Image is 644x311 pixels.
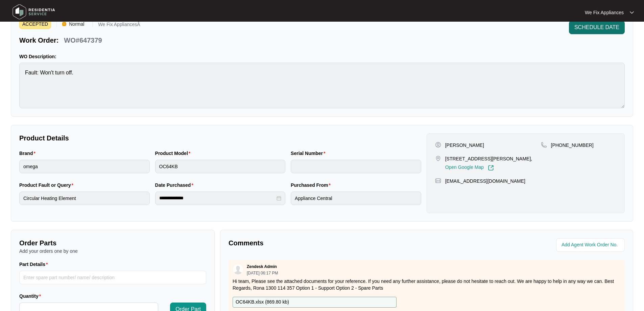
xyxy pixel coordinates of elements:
img: user-pin [435,142,441,148]
p: Product Details [19,133,421,143]
p: Comments [229,238,422,248]
img: Link-External [488,165,494,171]
img: user.svg [233,264,243,274]
span: Normal [66,19,87,29]
textarea: Fault: Won't turn off. [19,63,625,108]
p: Hi team, Please see the attached documents for your reference. If you need any further assistance... [233,278,621,291]
input: Product Model [155,160,286,173]
p: We Fix AppliancesÂ [98,22,140,29]
p: Order Parts [19,238,206,248]
span: ACCEPTED [19,19,51,29]
p: Add your orders one by one [19,248,206,254]
label: Quantity [19,293,44,299]
input: Part Details [19,271,206,284]
img: map-pin [435,178,441,184]
label: Date Purchased [155,182,196,188]
label: Product Fault or Query [19,182,76,188]
input: Product Fault or Query [19,192,150,205]
p: Work Order: [19,36,58,45]
input: Purchased From [291,192,421,205]
input: Serial Number [291,160,421,173]
input: Brand [19,160,150,173]
button: SCHEDULE DATE [569,21,625,34]
p: [EMAIL_ADDRESS][DOMAIN_NAME] [445,178,525,184]
p: We Fix Appliances [585,9,624,16]
img: map-pin [541,142,547,148]
input: Add Agent Work Order No. [562,241,621,249]
a: Open Google Map [445,165,494,171]
p: [PERSON_NAME] [445,142,484,149]
p: WO#647379 [64,36,102,45]
p: [DATE] 06:17 PM [247,271,278,275]
label: Part Details [19,261,51,268]
input: Date Purchased [159,195,276,202]
p: [STREET_ADDRESS][PERSON_NAME], [445,155,532,162]
img: Vercel Logo [62,22,66,26]
p: WO Description: [19,53,625,60]
img: map-pin [435,155,441,161]
p: Zendesk Admin [247,264,277,269]
p: [PHONE_NUMBER] [551,142,594,149]
img: dropdown arrow [630,11,634,14]
span: SCHEDULE DATE [574,23,619,31]
p: OC64KB.xlsx ( 869.80 kb ) [236,298,289,306]
img: residentia service logo [10,2,57,22]
label: Product Model [155,150,193,157]
label: Brand [19,150,38,157]
label: Purchased From [291,182,333,188]
label: Serial Number [291,150,328,157]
